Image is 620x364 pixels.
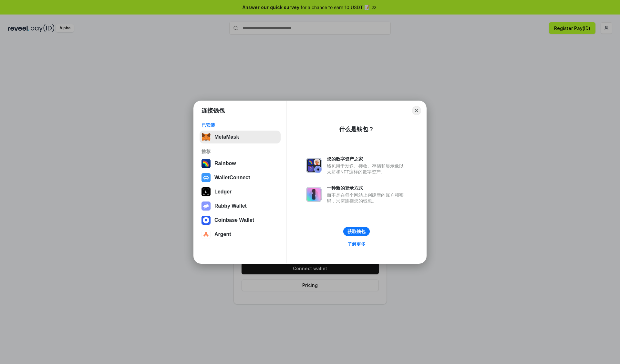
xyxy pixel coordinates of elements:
[200,185,281,198] button: Ledger
[200,157,281,170] button: Rainbow
[200,228,281,241] button: Argent
[201,202,211,211] img: svg+xml,%3Csvg%20xmlns%3D%22http%3A%2F%2Fwww.w3.org%2F2000%2Fsvg%22%20fill%3D%22none%22%20viewBox...
[343,227,370,236] button: 获取钱包
[201,159,211,168] img: svg+xml,%3Csvg%20width%3D%22120%22%20height%3D%22120%22%20viewBox%3D%220%200%20120%20120%22%20fil...
[200,131,281,143] button: MetaMask
[327,192,407,204] div: 而不是在每个网站上创建新的账户和密码，只需连接您的钱包。
[214,134,239,140] div: MetaMask
[214,203,247,209] div: Rabby Wallet
[339,125,374,133] div: 什么是钱包？
[344,240,369,248] a: 了解更多
[347,241,366,247] div: 了解更多
[306,158,322,173] img: svg+xml,%3Csvg%20xmlns%3D%22http%3A%2F%2Fwww.w3.org%2F2000%2Fsvg%22%20fill%3D%22none%22%20viewBox...
[347,229,366,234] div: 获取钱包
[327,185,407,191] div: 一种新的登录方式
[201,230,211,239] img: svg+xml,%3Csvg%20width%3D%2228%22%20height%3D%2228%22%20viewBox%3D%220%200%2028%2028%22%20fill%3D...
[306,187,322,202] img: svg+xml,%3Csvg%20xmlns%3D%22http%3A%2F%2Fwww.w3.org%2F2000%2Fsvg%22%20fill%3D%22none%22%20viewBox...
[201,107,225,114] h1: 连接钱包
[327,163,407,175] div: 钱包用于发送、接收、存储和显示像以太坊和NFT这样的数字资产。
[327,156,407,162] div: 您的数字资产之家
[200,214,281,227] button: Coinbase Wallet
[214,175,250,181] div: WalletConnect
[214,231,231,237] div: Argent
[201,173,211,182] img: svg+xml,%3Csvg%20width%3D%2228%22%20height%3D%2228%22%20viewBox%3D%220%200%2028%2028%22%20fill%3D...
[201,187,211,196] img: svg+xml,%3Csvg%20xmlns%3D%22http%3A%2F%2Fwww.w3.org%2F2000%2Fsvg%22%20width%3D%2228%22%20height%3...
[214,217,254,223] div: Coinbase Wallet
[201,216,211,225] img: svg+xml,%3Csvg%20width%3D%2228%22%20height%3D%2228%22%20viewBox%3D%220%200%2028%2028%22%20fill%3D...
[201,149,279,154] div: 推荐
[201,133,211,142] img: svg+xml,%3Csvg%20fill%3D%22none%22%20height%3D%2233%22%20viewBox%3D%220%200%2035%2033%22%20width%...
[412,106,421,115] button: Close
[200,171,281,184] button: WalletConnect
[214,189,232,195] div: Ledger
[200,200,281,212] button: Rabby Wallet
[201,122,279,128] div: 已安装
[214,161,236,166] div: Rainbow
